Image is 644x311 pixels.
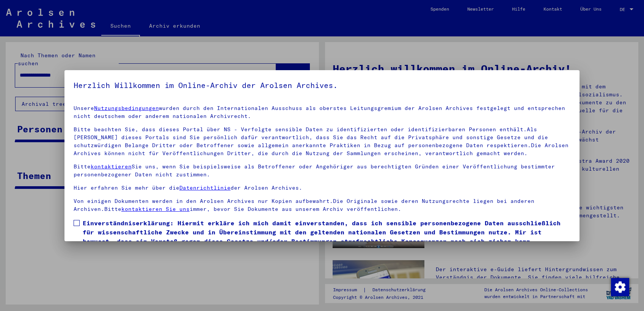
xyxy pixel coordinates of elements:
span: Einverständniserklärung: Hiermit erkläre ich mich damit einverstanden, dass ich sensible personen... [83,218,570,246]
a: kontaktieren [91,163,132,170]
div: Zustimmung ändern [611,278,629,296]
a: Nutzungsbedingungen [94,105,159,112]
p: Bitte beachten Sie, dass dieses Portal über NS - Verfolgte sensible Daten zu identifizierten oder... [74,126,570,157]
p: Bitte Sie uns, wenn Sie beispielsweise als Betroffener oder Angehöriger aus berechtigten Gründen ... [74,163,570,179]
p: Hier erfahren Sie mehr über die der Arolsen Archives. [74,184,570,192]
img: Zustimmung ändern [611,278,629,296]
a: kontaktieren Sie uns [121,206,190,212]
h5: Herzlich Willkommen im Online-Archiv der Arolsen Archives. [74,79,570,91]
a: Datenrichtlinie [179,184,231,191]
p: Von einigen Dokumenten werden in den Arolsen Archives nur Kopien aufbewahrt.Die Originale sowie d... [74,197,570,213]
p: Unsere wurden durch den Internationalen Ausschuss als oberstes Leitungsgremium der Arolsen Archiv... [74,104,570,120]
